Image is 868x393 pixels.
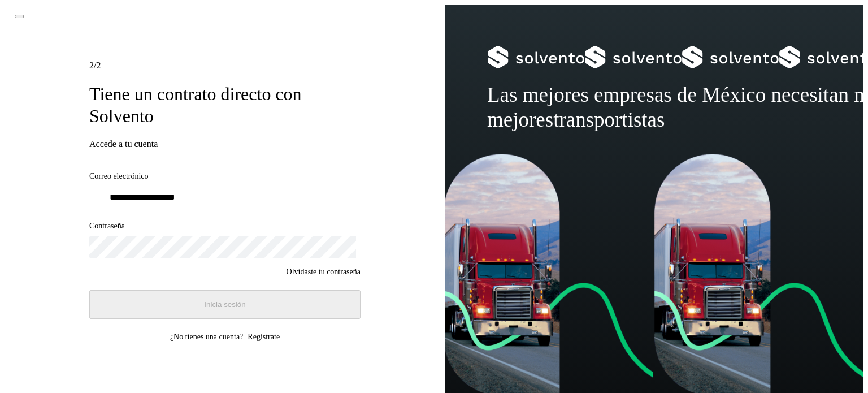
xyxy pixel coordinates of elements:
[89,61,94,70] span: 2
[89,61,361,71] div: /2
[170,332,243,342] p: ¿No tienes una cuenta?
[89,139,361,149] h3: Accede a tu cuenta
[553,108,665,131] span: transportistas
[89,83,361,127] h1: Tiene un contrato directo con Solvento
[248,332,280,342] a: Regístrate
[89,290,361,319] button: Inicia sesión
[287,267,361,277] a: Olvidaste tu contraseña
[89,172,361,182] label: Correo electrónico
[89,222,361,231] label: Contraseña
[204,300,245,309] span: Inicia sesión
